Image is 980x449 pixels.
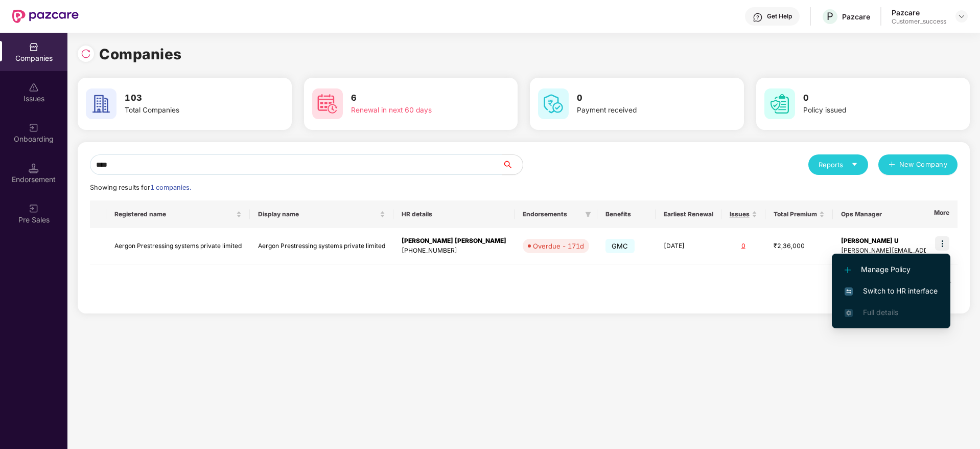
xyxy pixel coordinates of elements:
[29,42,39,52] img: svg+xml;base64,PHN2ZyBpZD0iQ29tcGFuaWVzIiB4bWxucz0iaHR0cDovL3d3dy53My5vcmcvMjAwMC9zdmciIHdpZHRoPS...
[605,239,635,253] span: GMC
[656,200,721,228] th: Earliest Renewal
[730,210,750,218] span: Issues
[892,8,946,17] div: Pazcare
[125,92,253,105] h3: 103
[585,211,591,217] span: filter
[935,236,949,251] img: icon
[250,228,393,264] td: Aergon Prestressing systems private limited
[827,10,833,23] span: P
[819,160,858,170] div: Reports
[90,184,191,191] span: Showing results for
[351,105,480,116] div: Renewal in next 60 days
[29,163,39,173] img: svg+xml;base64,PHN2ZyB3aWR0aD0iMTQuNSIgaGVpZ2h0PSIxNC41IiB2aWV3Qm94PSIwIDAgMTYgMTYiIGZpbGw9Im5vbm...
[351,92,480,105] h3: 6
[538,88,569,119] img: svg+xml;base64,PHN2ZyB4bWxucz0iaHR0cDovL3d3dy53My5vcmcvMjAwMC9zdmciIHdpZHRoPSI2MCIgaGVpZ2h0PSI2MC...
[81,49,91,59] img: svg+xml;base64,PHN2ZyBpZD0iUmVsb2FkLTMyeDMyIiB4bWxucz0iaHR0cDovL3d3dy53My5vcmcvMjAwMC9zdmciIHdpZH...
[29,123,39,133] img: svg+xml;base64,PHN2ZyB3aWR0aD0iMjAiIGhlaWdodD0iMjAiIHZpZXdCb3g9IjAgMCAyMCAyMCIgZmlsbD0ibm9uZSIgeG...
[845,287,853,296] img: svg+xml;base64,PHN2ZyB4bWxucz0iaHR0cDovL3d3dy53My5vcmcvMjAwMC9zdmciIHdpZHRoPSIxNiIgaGVpZ2h0PSIxNi...
[878,154,958,175] button: plusNew Company
[312,88,343,119] img: svg+xml;base64,PHN2ZyB4bWxucz0iaHR0cDovL3d3dy53My5vcmcvMjAwMC9zdmciIHdpZHRoPSI2MCIgaGVpZ2h0PSI2MC...
[150,184,191,191] span: 1 companies.
[926,200,958,228] th: More
[803,92,932,105] h3: 0
[863,308,898,317] span: Full details
[29,82,39,93] img: svg+xml;base64,PHN2ZyBpZD0iSXNzdWVzX2Rpc2FibGVkIiB4bWxucz0iaHR0cDovL3d3dy53My5vcmcvMjAwMC9zdmciIH...
[767,12,792,20] div: Get Help
[402,236,506,246] div: [PERSON_NAME] [PERSON_NAME]
[845,285,938,297] span: Switch to HR interface
[774,210,817,218] span: Total Premium
[502,154,523,175] button: search
[889,161,895,169] span: plus
[764,88,795,119] img: svg+xml;base64,PHN2ZyB4bWxucz0iaHR0cDovL3d3dy53My5vcmcvMjAwMC9zdmciIHdpZHRoPSI2MCIgaGVpZ2h0PSI2MC...
[577,105,706,116] div: Payment received
[12,10,79,23] img: New Pazcare Logo
[845,267,851,273] img: svg+xml;base64,PHN2ZyB4bWxucz0iaHR0cDovL3d3dy53My5vcmcvMjAwMC9zdmciIHdpZHRoPSIxMi4yMDEiIGhlaWdodD...
[845,264,938,275] span: Manage Policy
[250,200,393,228] th: Display name
[125,105,253,116] div: Total Companies
[393,200,515,228] th: HR details
[402,246,506,256] div: [PHONE_NUMBER]
[803,105,932,116] div: Policy issued
[106,200,250,228] th: Registered name
[845,309,853,317] img: svg+xml;base64,PHN2ZyB4bWxucz0iaHR0cDovL3d3dy53My5vcmcvMjAwMC9zdmciIHdpZHRoPSIxNi4zNjMiIGhlaWdodD...
[851,161,858,168] span: caret-down
[730,241,757,251] div: 0
[583,208,593,220] span: filter
[842,12,870,21] div: Pazcare
[29,204,39,214] img: svg+xml;base64,PHN2ZyB3aWR0aD0iMjAiIGhlaWdodD0iMjAiIHZpZXdCb3g9IjAgMCAyMCAyMCIgZmlsbD0ibm9uZSIgeG...
[899,160,948,170] span: New Company
[892,17,946,26] div: Customer_success
[523,210,581,218] span: Endorsements
[765,200,833,228] th: Total Premium
[721,200,765,228] th: Issues
[774,241,825,251] div: ₹2,36,000
[114,210,234,218] span: Registered name
[577,92,706,105] h3: 0
[502,161,523,169] span: search
[656,228,721,264] td: [DATE]
[99,43,182,65] h1: Companies
[753,12,763,23] img: svg+xml;base64,PHN2ZyBpZD0iSGVscC0zMngzMiIgeG1sbnM9Imh0dHA6Ly93d3cudzMub3JnLzIwMDAvc3ZnIiB3aWR0aD...
[258,210,378,218] span: Display name
[86,88,116,119] img: svg+xml;base64,PHN2ZyB4bWxucz0iaHR0cDovL3d3dy53My5vcmcvMjAwMC9zdmciIHdpZHRoPSI2MCIgaGVpZ2h0PSI2MC...
[106,228,250,264] td: Aergon Prestressing systems private limited
[958,12,966,20] img: svg+xml;base64,PHN2ZyBpZD0iRHJvcGRvd24tMzJ4MzIiIHhtbG5zPSJodHRwOi8vd3d3LnczLm9yZy8yMDAwL3N2ZyIgd2...
[597,200,656,228] th: Benefits
[533,241,584,251] div: Overdue - 171d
